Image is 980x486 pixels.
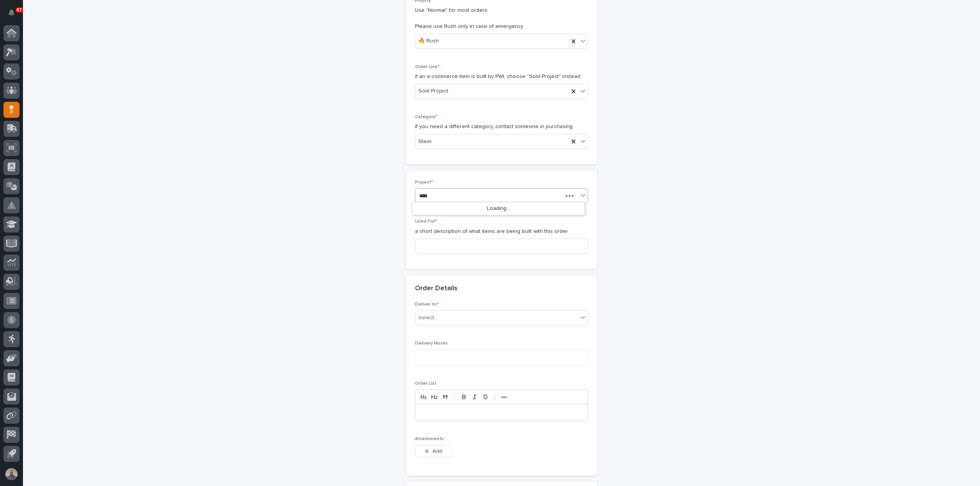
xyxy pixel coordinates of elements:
span: Add [433,448,442,455]
span: Attachments [415,437,444,441]
span: Project [415,180,433,185]
span: Category [415,115,437,119]
button: Notifications [3,5,20,21]
div: Select... [418,314,438,322]
button: Add [415,445,452,457]
span: Used For [415,219,437,224]
span: Order List [415,381,436,386]
p: if you need a different category, contact someone in purchasing [415,123,588,131]
span: Delivery Notes [415,341,448,346]
p: 67 [17,7,22,13]
div: Loading... [412,202,585,215]
span: 🔥 Rush [418,37,439,45]
h2: Order Details [415,284,457,293]
p: Use "Normal" for most orders. Please use Rush only in case of emergency. [415,7,588,30]
button: users-avatar [3,466,20,482]
button: ••• [499,392,510,401]
strong: ••• [501,394,507,400]
span: Steel [418,138,431,146]
div: Notifications67 [10,9,20,21]
span: Order Use [415,65,439,69]
p: if an e-commerce item is built by PWI, choose "Sold Project" instead [415,73,588,81]
p: a short description of what items are being built with this order [415,228,588,236]
span: Deliver to [415,302,439,307]
span: Sold Project [418,87,448,95]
